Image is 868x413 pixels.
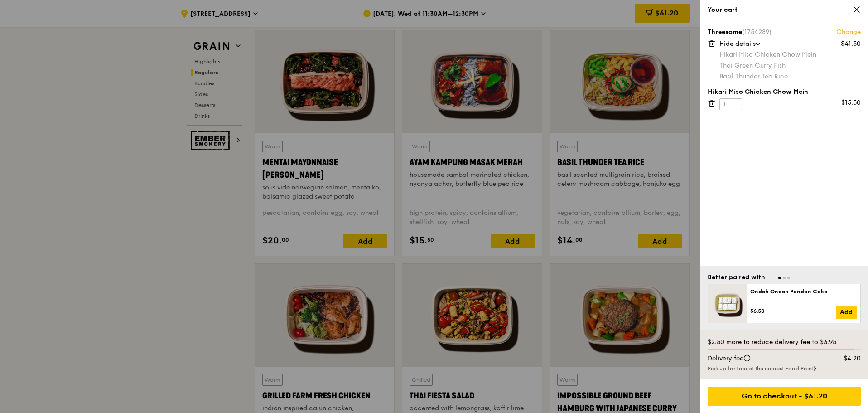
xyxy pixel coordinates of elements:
[708,87,861,97] div: Hikari Miso Chicken Chow Mein
[719,50,861,59] div: Hikari Miso Chicken Chow Mein
[719,72,861,81] div: Basil Thunder Tea Rice
[702,354,825,363] div: Delivery fee
[719,40,756,48] span: Hide details
[708,365,861,372] div: Pick up for free at the nearest Food Point
[750,307,836,315] div: $6.50
[750,288,857,295] div: Ondeh Ondeh Pandan Cake
[708,28,861,37] div: Threesome
[708,387,861,406] div: Go to checkout - $61.20
[719,61,861,70] div: Thai Green Curry Fish
[742,28,772,36] span: (1754289)
[841,39,861,49] div: $41.50
[836,306,857,319] a: Add
[841,98,861,107] div: $15.50
[783,277,786,279] span: Go to slide 2
[708,5,861,15] div: Your cart
[787,277,790,279] span: Go to slide 3
[708,338,861,347] div: $2.50 more to reduce delivery fee to $3.95
[708,273,765,282] div: Better paired with
[836,28,861,37] a: Change
[778,277,781,279] span: Go to slide 1
[825,354,867,363] div: $4.20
